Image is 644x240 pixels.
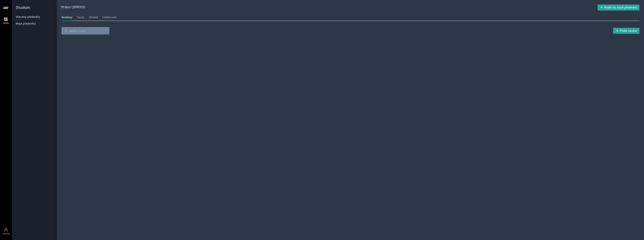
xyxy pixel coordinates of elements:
[613,28,640,34] button: Přidat soubor
[103,15,116,19] div: Hodnocení
[61,27,109,35] input: Hledej soubor
[598,5,640,11] button: Přidat do mých předmětů
[77,15,84,19] div: Testy
[1,226,11,237] a: Uživatel
[77,14,84,21] a: Testy
[1,15,11,26] a: Study
[61,15,72,19] div: Soubory
[16,22,36,26] span: Moje předměty
[16,15,40,18] a: Všechny předměty
[103,14,116,21] a: Hodnocení
[61,14,72,21] a: Soubory
[61,5,598,11] h2: Právo (2PR101)
[89,15,98,19] div: Učitelé
[89,14,98,21] a: Učitelé
[3,22,9,25] div: Study
[2,232,10,235] div: Uživatel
